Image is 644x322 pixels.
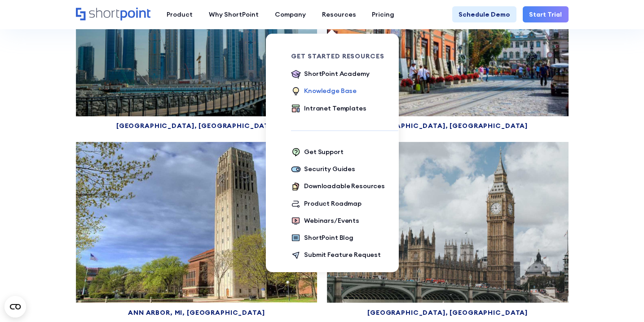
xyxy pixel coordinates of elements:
div: Pricing [372,10,394,20]
a: Downloadable Resources [291,181,385,192]
a: Resources [314,6,364,22]
div: Company [275,10,306,20]
div: Why ShortPoint [209,10,259,20]
div: Get Support [304,147,343,157]
div: ShortPoint Blog [304,233,353,243]
a: Product Roadmap [291,199,362,210]
div: Product [167,10,193,20]
a: ShortPoint Blog [291,233,353,244]
a: Pricing [364,6,402,22]
a: Start Trial [523,6,569,22]
a: Intranet Templates [291,104,366,115]
a: ShortPoint Academy [291,69,369,80]
div: Webinars/Events [304,216,359,226]
div: Knowledge Base [304,86,357,96]
div: Product Roadmap [304,199,362,209]
a: Company [267,6,314,22]
a: Why ShortPoint [201,6,267,22]
a: Security Guides [291,164,355,175]
iframe: Chat Widget [482,218,644,322]
div: [GEOGRAPHIC_DATA], [GEOGRAPHIC_DATA] [327,123,569,129]
a: Get Support [291,147,343,158]
div: Submit Feature Request [304,250,381,260]
a: Home [76,8,151,22]
div: ShortPoint Academy [304,69,369,79]
div: Security Guides [304,164,355,174]
a: Knowledge Base [291,86,357,97]
a: Schedule Demo [452,6,516,22]
button: Open CMP widget [4,296,26,318]
a: Webinars/Events [291,216,359,227]
div: Downloadable Resources [304,181,385,191]
div: Intranet Templates [304,104,366,114]
a: Product [159,6,201,22]
div: Get Started Resources [291,53,398,59]
div: Resources [322,10,356,20]
div: Ann arbor, Mi, [GEOGRAPHIC_DATA] [76,309,318,316]
a: Submit Feature Request [291,250,381,261]
div: [GEOGRAPHIC_DATA], [GEOGRAPHIC_DATA] [327,309,569,316]
div: [GEOGRAPHIC_DATA], [GEOGRAPHIC_DATA] [76,123,318,129]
